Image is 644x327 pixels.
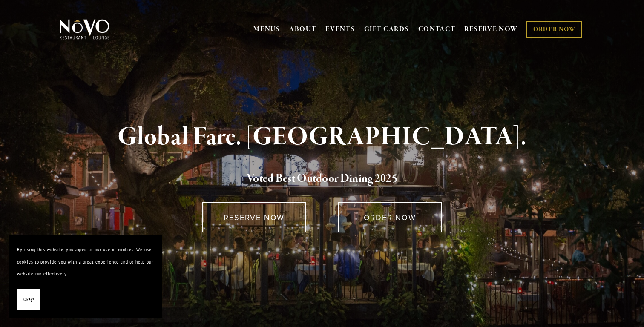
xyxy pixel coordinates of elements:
a: ORDER NOW [338,202,442,232]
h2: 5 [74,170,570,188]
a: RESERVE NOW [202,202,306,232]
section: Cookie banner [9,235,162,318]
span: Okay! [23,293,34,306]
a: EVENTS [325,25,355,34]
a: RESERVE NOW [464,21,518,37]
p: By using this website, you agree to our use of cookies. We use cookies to provide you with a grea... [17,244,153,280]
a: Voted Best Outdoor Dining 202 [247,171,392,187]
button: Okay! [17,289,40,310]
a: ABOUT [289,25,317,34]
a: CONTACT [418,21,456,37]
a: MENUS [253,25,280,34]
a: ORDER NOW [526,21,582,38]
strong: Global Fare. [GEOGRAPHIC_DATA]. [118,121,526,153]
a: GIFT CARDS [364,21,409,37]
img: Novo Restaurant &amp; Lounge [58,19,111,40]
